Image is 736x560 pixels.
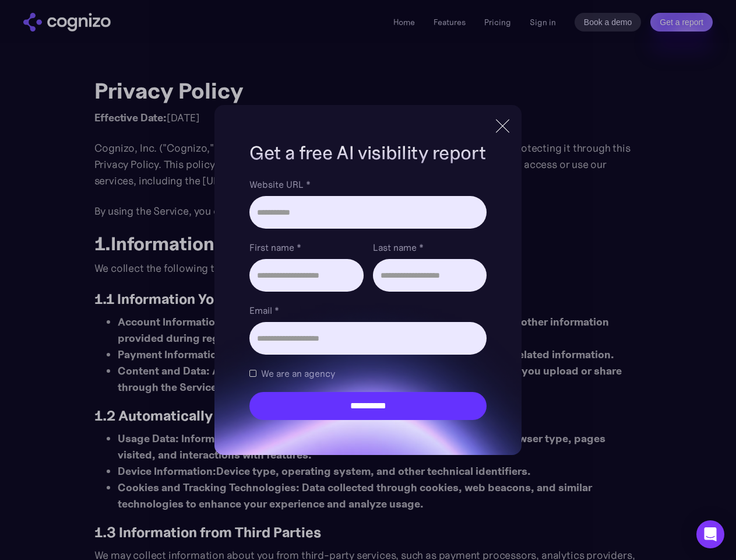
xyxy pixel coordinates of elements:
[249,177,486,191] label: Website URL *
[261,366,335,380] span: We are an agency
[249,140,486,166] h1: Get a free AI visibility report
[373,240,487,254] label: Last name *
[249,177,486,420] form: Brand Report Form
[696,520,724,548] div: Open Intercom Messenger
[249,303,486,317] label: Email *
[249,240,363,254] label: First name *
